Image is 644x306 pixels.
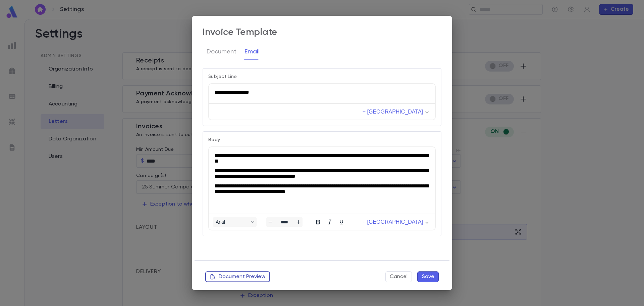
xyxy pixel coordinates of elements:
button: Cancel [385,271,412,282]
span: + [GEOGRAPHIC_DATA] [363,219,423,225]
button: Bold [312,217,324,227]
button: Underline [336,217,347,227]
button: Increase font size [294,217,303,227]
button: Save [417,271,439,282]
button: Document [207,43,236,60]
iframe: Rich Text Area [209,147,435,214]
span: + [GEOGRAPHIC_DATA] [363,109,423,115]
button: Document Preview [205,271,270,282]
div: Invoice Template [203,27,277,38]
button: + [GEOGRAPHIC_DATA] [360,107,431,117]
span: Arial [216,219,249,225]
button: Decrease font size [266,217,274,227]
p: Body [208,137,436,142]
iframe: Rich Text Area [209,84,435,103]
p: Subject Line [208,74,436,79]
button: Email [245,43,260,60]
button: Fonts Arial [213,217,257,227]
button: Italic [324,217,335,227]
button: + [GEOGRAPHIC_DATA] [360,217,431,227]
